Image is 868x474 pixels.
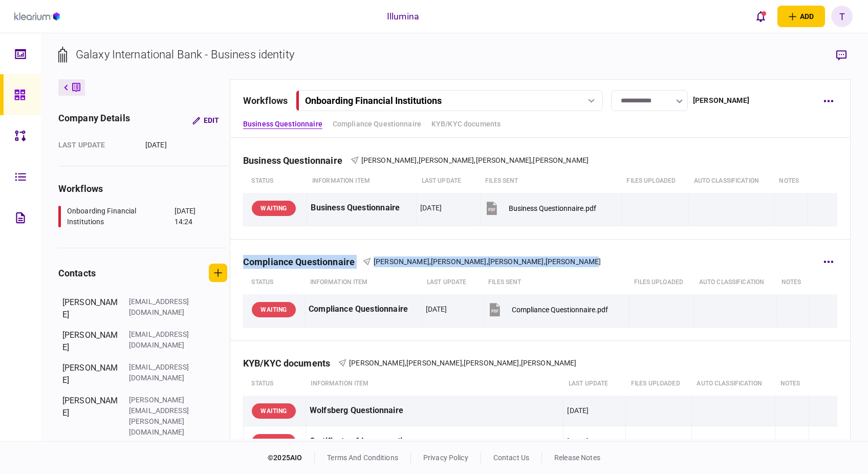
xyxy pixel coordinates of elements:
[243,119,322,130] a: Business Questionnaire
[243,358,338,369] div: KYB/KYC documents
[531,156,533,164] span: ,
[831,6,853,27] button: T
[305,271,422,294] th: Information item
[184,111,227,130] button: Edit
[476,156,532,164] span: [PERSON_NAME]
[311,197,413,220] div: Business Questionnaire
[544,257,546,266] span: ,
[429,257,431,266] span: ,
[417,156,419,164] span: ,
[252,302,296,317] div: WAITING
[775,372,809,396] th: notes
[691,372,775,396] th: auto classification
[629,271,694,294] th: Files uploaded
[546,257,601,266] span: [PERSON_NAME]
[689,169,774,193] th: auto classification
[243,271,305,294] th: status
[694,271,776,294] th: auto classification
[58,206,214,227] a: Onboarding Financial Institutions[DATE] 14:24
[406,359,462,367] span: [PERSON_NAME]
[777,6,825,27] button: open adding identity options
[67,206,172,227] div: Onboarding Financial Institutions
[252,201,296,216] div: WAITING
[333,119,421,130] a: Compliance Questionnaire
[774,169,808,193] th: notes
[306,372,563,396] th: Information item
[423,454,468,462] a: privacy policy
[480,169,621,193] th: files sent
[621,169,688,193] th: Files uploaded
[405,359,406,367] span: ,
[776,271,809,294] th: notes
[493,454,529,462] a: contact us
[62,329,119,354] div: [PERSON_NAME]
[487,298,608,321] button: Compliance Questionnaire.pdf
[626,372,691,396] th: Files uploaded
[554,454,600,462] a: release notes
[693,95,749,106] div: [PERSON_NAME]
[252,434,296,449] div: WAITING
[76,46,294,63] div: Galaxy International Bank - Business identity
[62,362,119,386] div: [PERSON_NAME]
[296,90,603,111] button: Onboarding Financial Institutions
[129,329,196,351] div: [EMAIL_ADDRESS][DOMAIN_NAME]
[268,453,315,463] div: © 2025 AIO
[243,372,306,396] th: status
[483,271,629,294] th: files sent
[567,436,589,446] div: [DATE]
[349,359,405,367] span: [PERSON_NAME]
[474,156,475,164] span: ,
[58,140,135,150] div: last update
[426,304,447,314] div: [DATE]
[462,359,464,367] span: ,
[305,95,442,106] div: Onboarding Financial Institutions
[422,271,483,294] th: last update
[129,296,196,318] div: [EMAIL_ADDRESS][DOMAIN_NAME]
[488,257,544,266] span: [PERSON_NAME]
[252,403,296,419] div: WAITING
[58,182,227,196] div: workflows
[175,206,214,227] div: [DATE] 14:24
[417,169,481,193] th: last update
[563,372,626,396] th: last update
[327,454,398,462] a: terms and conditions
[464,359,519,367] span: [PERSON_NAME]
[374,257,429,266] span: [PERSON_NAME]
[419,156,474,164] span: [PERSON_NAME]
[310,399,559,422] div: Wolfsberg Questionnaire
[431,119,501,130] a: KYB/KYC documents
[431,257,487,266] span: [PERSON_NAME]
[484,197,596,220] button: Business Questionnaire.pdf
[533,156,589,164] span: [PERSON_NAME]
[243,155,351,166] div: Business Questionnaire
[14,12,60,20] img: client company logo
[509,204,596,212] div: Business Questionnaire.pdf
[58,111,130,130] div: company details
[62,296,119,321] div: [PERSON_NAME]
[310,430,559,453] div: Certificate of Incorporation
[750,6,771,27] button: open notifications list
[145,140,220,150] div: [DATE]
[243,94,288,107] div: workflows
[387,10,419,23] div: Illumina
[62,395,119,438] div: [PERSON_NAME]
[129,395,196,438] div: [PERSON_NAME][EMAIL_ADDRESS][PERSON_NAME][DOMAIN_NAME]
[309,298,418,321] div: Compliance Questionnaire
[307,169,417,193] th: Information item
[512,306,608,314] div: Compliance Questionnaire.pdf
[519,359,521,367] span: ,
[521,359,577,367] span: [PERSON_NAME]
[487,257,488,266] span: ,
[243,256,363,267] div: Compliance Questionnaire
[361,156,417,164] span: [PERSON_NAME]
[58,266,96,280] div: contacts
[567,405,589,416] div: [DATE]
[420,203,442,213] div: [DATE]
[129,362,196,383] div: [EMAIL_ADDRESS][DOMAIN_NAME]
[243,169,307,193] th: status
